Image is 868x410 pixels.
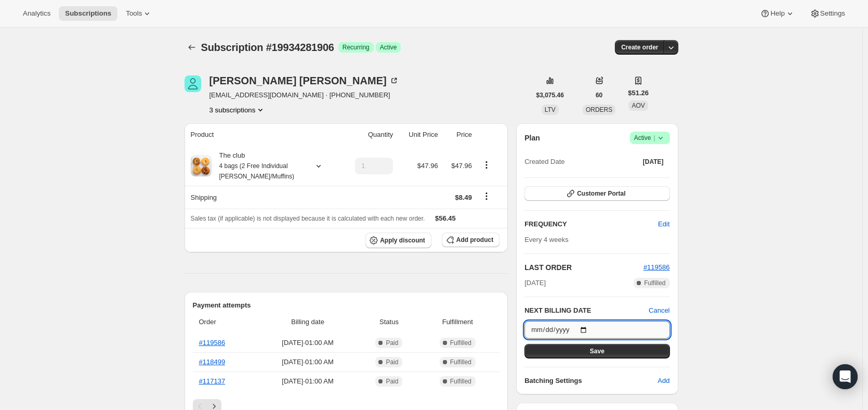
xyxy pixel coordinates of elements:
span: [EMAIL_ADDRESS][DOMAIN_NAME] · [PHONE_NUMBER] [209,90,399,100]
span: Settings [820,9,845,18]
span: Fulfilled [644,279,665,287]
span: Every 4 weeks [524,236,569,244]
span: Analytics [23,9,50,18]
button: Cancel [649,305,669,316]
a: #118499 [199,358,226,366]
button: [DATE] [637,155,670,169]
span: Help [770,9,784,18]
a: #117137 [199,377,226,385]
button: 60 [589,88,609,102]
span: Active [634,133,666,143]
button: Customer Portal [524,186,669,201]
th: Price [441,123,475,146]
h2: Plan [524,133,540,143]
span: Recurring [343,43,370,52]
small: 4 bags (2 Free Individual [PERSON_NAME]/Muffins) [219,162,294,180]
span: [DATE] [524,278,546,288]
span: Edit [658,219,669,229]
th: Product [185,123,341,146]
div: The club [212,150,305,182]
th: Unit Price [396,123,441,146]
span: Paid [386,339,398,347]
button: Edit [652,216,676,233]
button: Create order [615,40,664,55]
span: Active [380,43,397,52]
span: $3,075.46 [536,91,564,99]
span: Save [590,347,604,355]
span: LTV [545,106,556,113]
span: Add [657,376,669,386]
span: [DATE] · 01:00 AM [259,376,357,387]
span: [DATE] · 01:00 AM [259,338,357,348]
span: $8.49 [455,194,472,201]
th: Shipping [185,186,341,209]
span: Fulfilled [450,358,471,366]
button: #119586 [643,262,670,273]
span: $56.45 [435,214,456,222]
span: Apply discount [380,236,425,245]
button: Product actions [478,159,495,171]
span: Fulfillment [422,317,494,327]
span: [DATE] · 01:00 AM [259,357,357,367]
button: Analytics [17,6,57,21]
a: #119586 [643,263,670,271]
span: ORDERS [586,106,612,113]
span: [DATE] [643,158,664,166]
span: Robert Teplitz [185,75,201,92]
th: Quantity [340,123,396,146]
span: AOV [632,102,645,109]
button: Add product [442,233,499,247]
span: | [653,134,655,142]
span: Add product [456,236,493,244]
button: Settings [804,6,851,21]
button: Subscriptions [185,40,199,55]
h2: NEXT BILLING DATE [524,305,649,316]
span: Sales tax (if applicable) is not displayed because it is calculated with each new order. [191,215,425,222]
button: Save [524,344,669,358]
span: Create order [621,43,658,52]
span: Customer Portal [577,189,625,198]
span: Subscriptions [65,9,111,18]
span: 60 [596,91,602,99]
button: Subscriptions [59,6,117,21]
span: Status [362,317,415,327]
button: Product actions [209,105,266,115]
span: Fulfilled [450,339,471,347]
button: Help [754,6,801,21]
span: Fulfilled [450,377,471,386]
span: Paid [386,377,398,386]
div: Open Intercom Messenger [833,364,858,389]
h2: Payment attempts [193,300,500,311]
h2: LAST ORDER [524,262,643,273]
th: Order [193,311,256,334]
button: Tools [120,6,159,21]
div: [PERSON_NAME] [PERSON_NAME] [209,75,399,86]
span: Paid [386,358,398,366]
span: $51.26 [628,88,649,98]
h2: FREQUENCY [524,219,658,229]
button: Apply discount [365,233,431,248]
span: $47.96 [451,162,472,170]
img: product img [191,156,212,176]
span: Tools [126,9,142,18]
button: Shipping actions [478,190,495,202]
span: Billing date [259,317,357,327]
button: $3,075.46 [530,88,570,102]
a: #119586 [199,339,226,347]
h6: Batching Settings [524,376,657,386]
span: Created Date [524,157,564,167]
span: $47.96 [417,162,438,170]
button: Add [651,373,676,389]
span: Subscription #19934281906 [201,42,334,53]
